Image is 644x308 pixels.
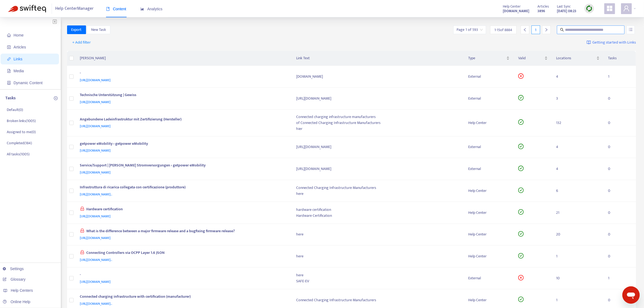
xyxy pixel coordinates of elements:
[7,129,36,135] p: Assigned to me ( 0 )
[3,267,24,271] a: Settings
[552,88,604,110] td: 3
[54,96,58,100] span: plus-circle
[464,51,514,66] th: Type
[552,180,604,202] td: 6
[514,51,552,66] th: Valid
[8,5,46,12] img: Swifteq
[7,140,32,146] p: Completed ( 184 )
[3,300,30,304] a: Online Help
[14,45,26,49] span: Articles
[80,92,286,99] div: Technische Unterstützung | Gewiss
[76,51,292,66] th: [PERSON_NAME]
[296,96,460,101] div: [URL][DOMAIN_NAME]
[80,214,111,219] span: [URL][DOMAIN_NAME]
[503,4,521,9] span: Help Center
[518,55,543,61] span: Valid
[296,231,460,237] div: here
[296,126,460,132] div: hier
[587,38,636,47] a: Getting started with Links
[556,55,595,61] span: Locations
[87,25,110,34] button: New Task
[80,70,286,77] div: -
[296,120,460,126] div: of Connected Charging Infrastructure Manufacturers
[80,206,286,213] div: Hardware certification
[296,253,460,259] div: here
[518,119,524,125] span: check-circle
[68,38,95,47] button: + Add filter
[468,74,510,80] div: External
[80,250,84,254] span: lock
[67,25,86,34] button: Export
[80,257,113,263] span: [URL][DOMAIN_NAME]..
[140,7,163,11] span: Analytics
[523,28,527,32] span: left
[544,28,548,32] span: right
[604,224,636,246] td: 0
[468,231,510,237] div: Help Center
[80,279,111,284] span: [URL][DOMAIN_NAME]
[296,272,460,278] div: here
[468,253,510,259] div: Help Center
[14,57,22,61] span: Links
[11,288,33,293] span: Help Centers
[5,95,16,101] p: Tasks
[537,8,545,14] strong: 3896
[296,74,460,80] div: [DOMAIN_NAME]
[586,5,593,12] img: sync.dc5367851b00ba804db3.png
[80,250,286,257] div: Connecting Controllers via OCPP Layer 1.6 JSON
[80,301,113,306] span: [URL][DOMAIN_NAME]..
[468,297,510,303] div: Help Center
[7,81,11,85] span: container
[604,110,636,136] td: 0
[604,88,636,110] td: 0
[468,96,510,101] div: External
[604,202,636,224] td: 0
[292,51,464,66] th: Link Text
[296,297,460,303] div: Connected Charging Infrastructure Manufacturers
[503,8,529,14] strong: [DOMAIN_NAME]
[606,5,613,12] span: appstore
[91,27,106,33] span: New Task
[14,81,42,85] span: Dynamic Content
[604,136,636,158] td: 0
[7,118,36,124] p: Broken links ( 1005 )
[552,202,604,224] td: 21
[468,166,510,172] div: External
[80,170,111,175] span: [URL][DOMAIN_NAME]
[7,33,11,37] span: home
[80,148,111,153] span: [URL][DOMAIN_NAME]
[296,207,460,213] div: hardware certification
[296,185,460,191] div: Connected Charging Infrastructure Manufacturers
[604,180,636,202] td: 0
[604,51,636,66] th: Tasks
[552,110,604,136] td: 132
[531,25,540,34] div: 1
[296,144,460,150] div: [URL][DOMAIN_NAME]
[14,33,24,37] span: Home
[552,158,604,180] td: 4
[80,207,84,211] span: lock
[80,294,286,301] div: Connected charging infrastructure with certification (manufacturer)
[503,8,529,14] a: [DOMAIN_NAME]
[518,144,524,149] span: check-circle
[552,136,604,158] td: 4
[80,184,286,191] div: Infrastruttura di ricarica collegata con certificazione (produttore)
[7,151,29,157] p: All tasks ( 1005 )
[80,272,286,279] div: -
[7,69,11,73] span: file-image
[80,162,286,169] div: Service/Support | [PERSON_NAME] Stromversorgungen › getpower eMobility
[7,57,11,61] span: link
[494,27,512,33] span: 1 - 15 of 8884
[296,191,460,197] div: here
[468,275,510,281] div: External
[7,45,11,49] span: account-book
[468,55,505,61] span: Type
[604,158,636,180] td: 0
[518,73,524,79] span: close-circle
[80,116,286,123] div: Angebundene Ladeinfrastruktur mit Zertifizierung (Hersteller)
[296,166,460,172] div: [URL][DOMAIN_NAME]
[518,231,524,237] span: check-circle
[72,39,91,46] span: + Add filter
[518,166,524,171] span: check-circle
[604,66,636,88] td: 1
